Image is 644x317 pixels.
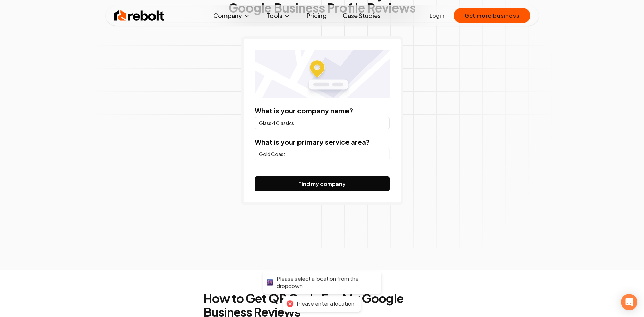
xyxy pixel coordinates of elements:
[255,148,390,160] input: City or county or neighborhood
[430,12,444,20] a: Login
[301,9,332,22] a: Pricing
[114,9,165,22] img: Rebolt Logo
[454,8,530,23] button: Get more business
[277,276,375,290] div: Please select a location from the dropdown
[266,279,273,286] div: 🌆
[621,294,637,310] div: Open Intercom Messenger
[255,117,390,129] input: Company Name
[255,138,370,146] label: What is your primary service area?
[297,300,354,308] div: Please enter a location
[255,50,390,98] img: Location map
[255,176,390,191] button: Find my company
[208,9,256,22] button: Company
[261,9,296,22] button: Tools
[255,106,353,115] label: What is your company name?
[337,9,386,22] a: Case Studies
